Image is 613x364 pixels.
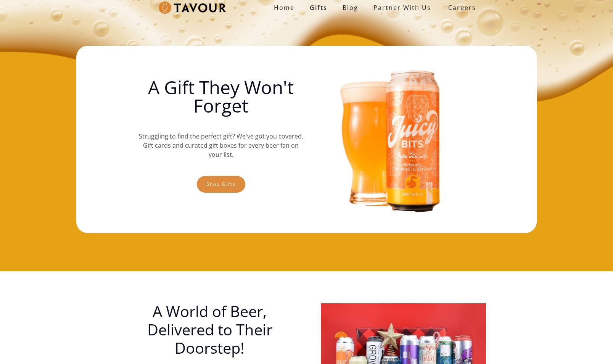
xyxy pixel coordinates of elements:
strong: Home [274,3,294,12]
h1: A Gift They Won't Forget [138,78,303,115]
h1: A World of Beer, Delivered to Their Doorstep! [127,302,292,357]
p: Struggling to find the perfect gift? We've got you covered. Gift cards and curated gift boxes for... [138,124,303,167]
a: Shop gifts [197,176,245,193]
